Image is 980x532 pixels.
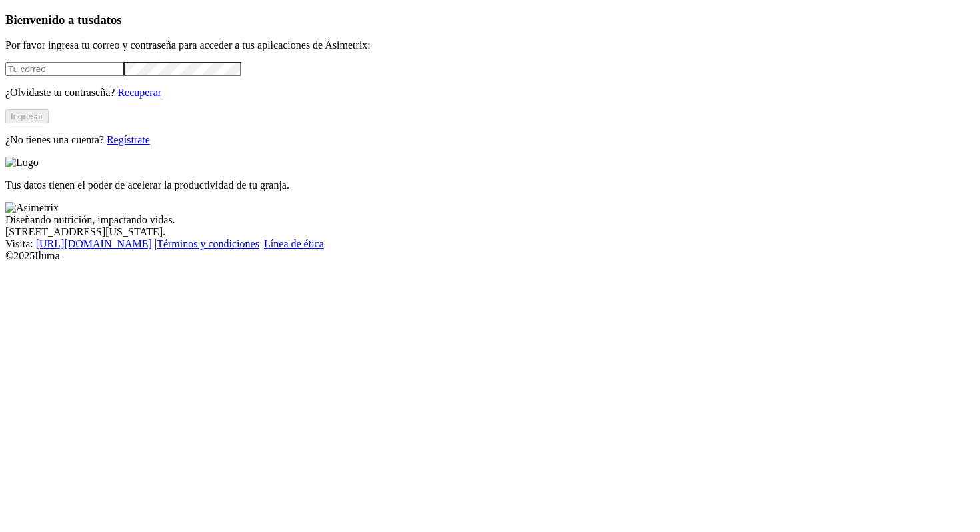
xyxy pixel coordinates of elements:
a: Línea de ética [264,238,324,249]
img: Asimetrix [5,202,59,214]
h3: Bienvenido a tus [5,13,975,27]
input: Tu correo [5,62,123,76]
a: Recuperar [117,87,161,98]
p: ¿Olvidaste tu contraseña? [5,87,975,99]
div: © 2025 Iluma [5,250,975,262]
img: Logo [5,157,39,169]
a: Términos y condiciones [157,238,259,249]
a: [URL][DOMAIN_NAME] [36,238,152,249]
p: Por favor ingresa tu correo y contraseña para acceder a tus aplicaciones de Asimetrix: [5,39,975,51]
p: ¿No tienes una cuenta? [5,134,975,146]
div: [STREET_ADDRESS][US_STATE]. [5,226,975,238]
div: Diseñando nutrición, impactando vidas. [5,214,975,226]
a: Regístrate [107,134,150,145]
div: Visita : | | [5,238,975,250]
span: datos [93,13,122,27]
p: Tus datos tienen el poder de acelerar la productividad de tu granja. [5,179,975,191]
button: Ingresar [5,109,49,123]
